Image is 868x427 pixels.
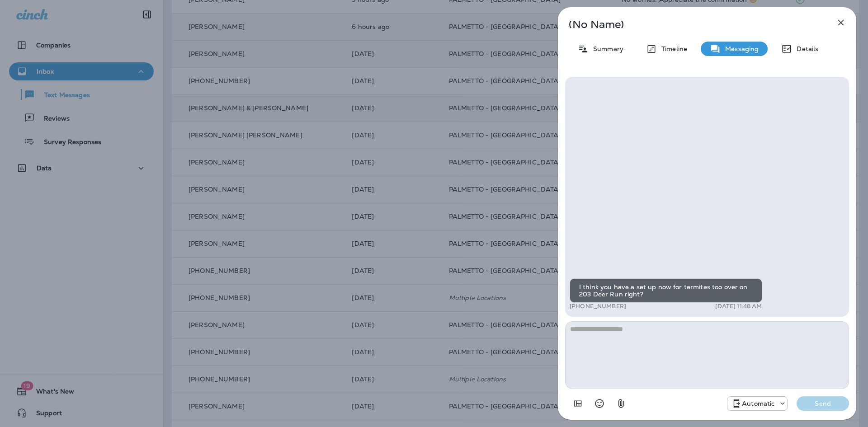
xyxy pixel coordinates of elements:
button: Select an emoji [590,394,609,413]
p: Messaging [721,45,759,52]
p: [DATE] 11:48 AM [715,303,762,310]
div: I think you have a set up now for termites too over on 203 Deer Run right? [570,278,762,303]
p: Summary [589,45,623,52]
p: [PHONE_NUMBER] [570,303,626,310]
p: (No Name) [569,21,816,28]
p: Timeline [657,45,687,52]
button: Add in a premade template [569,394,587,413]
p: Details [792,45,818,52]
p: Automatic [742,400,774,407]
